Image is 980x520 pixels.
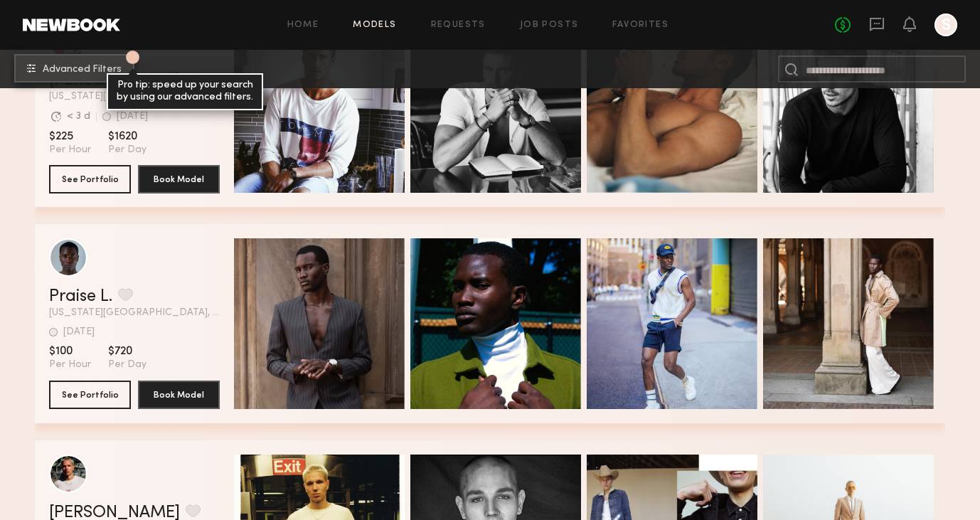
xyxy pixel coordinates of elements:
[49,308,220,318] span: [US_STATE][GEOGRAPHIC_DATA], [GEOGRAPHIC_DATA]
[108,344,147,359] span: $720
[49,165,131,193] button: See Portfolio
[107,73,263,110] div: Pro tip: speed up your search by using our advanced filters.
[108,144,147,156] span: Per Day
[612,21,669,30] a: Favorites
[108,129,147,144] span: $1620
[117,112,148,122] div: [DATE]
[49,381,131,409] button: See Portfolio
[49,144,91,156] span: Per Hour
[130,54,135,60] span: 2
[138,381,220,409] button: Book Model
[49,92,220,102] span: [US_STATE][GEOGRAPHIC_DATA], [GEOGRAPHIC_DATA]
[353,21,396,30] a: Models
[49,288,112,305] a: Praise L.
[49,359,91,371] span: Per Hour
[108,359,147,371] span: Per Day
[49,129,91,144] span: $225
[520,21,579,30] a: Job Posts
[43,65,122,75] span: Advanced Filters
[63,327,95,337] div: [DATE]
[67,112,90,122] div: < 3 d
[934,14,957,36] a: S
[49,344,91,359] span: $100
[287,21,319,30] a: Home
[431,21,486,30] a: Requests
[14,54,134,83] button: 2Advanced Filters
[138,165,220,193] button: Book Model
